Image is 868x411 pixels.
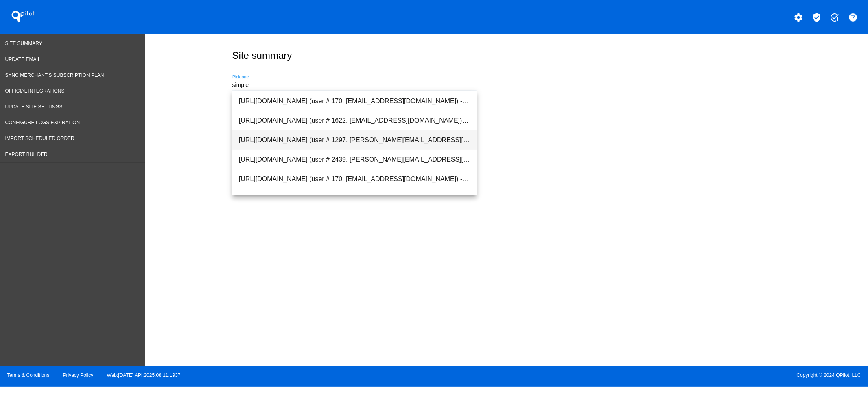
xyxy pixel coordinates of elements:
input: Number [232,82,477,89]
span: Sync Merchant's Subscription Plan [5,72,104,78]
span: [URL][DOMAIN_NAME] (user # 1297, [PERSON_NAME][EMAIL_ADDRESS][DOMAIN_NAME]) - Production [239,130,470,150]
span: [URL][DOMAIN_NAME] (user # 1622, [EMAIL_ADDRESS][DOMAIN_NAME]) - Test [239,111,470,130]
a: Terms & Conditions [7,372,49,378]
span: Site Summary [5,41,42,46]
span: Import Scheduled Order [5,136,74,141]
mat-icon: add_task [830,13,840,22]
h1: QPilot [7,9,39,25]
mat-icon: settings [794,13,804,22]
span: Export Builder [5,151,48,157]
span: [URL][DOMAIN_NAME] (user # 1297, [PERSON_NAME][EMAIL_ADDRESS][DOMAIN_NAME]) - Test [239,189,470,208]
span: Update Site Settings [5,104,63,110]
h2: Site summary [232,50,292,61]
span: Configure logs expiration [5,120,80,125]
span: Copyright © 2024 QPilot, LLC [441,372,861,378]
span: [URL][DOMAIN_NAME] (user # 170, [EMAIL_ADDRESS][DOMAIN_NAME]) - Test [239,91,470,111]
span: [URL][DOMAIN_NAME] (user # 2439, [PERSON_NAME][EMAIL_ADDRESS][DOMAIN_NAME]) - Production [239,150,470,169]
span: [URL][DOMAIN_NAME] (user # 170, [EMAIL_ADDRESS][DOMAIN_NAME]) - Test [239,169,470,189]
mat-icon: verified_user [812,13,822,22]
span: Official Integrations [5,88,65,94]
a: Privacy Policy [63,372,94,378]
mat-icon: help [848,13,858,22]
a: Web:[DATE] API:2025.08.11.1937 [107,372,181,378]
span: Update Email [5,56,41,62]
